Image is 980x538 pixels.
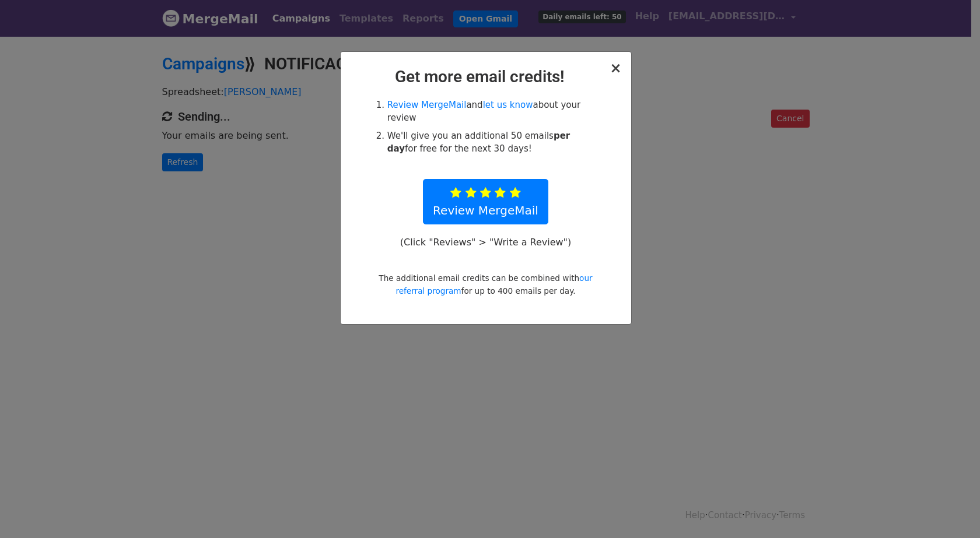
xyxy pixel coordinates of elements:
[387,129,597,156] li: We'll give you an additional 50 emails for free for the next 30 days!
[395,273,592,296] a: our referral program
[423,179,548,224] a: Review MergeMail
[379,273,592,296] small: The additional email credits can be combined with for up to 400 emails per day.
[610,60,621,76] span: ×
[350,67,622,87] h2: Get more email credits!
[387,131,570,154] strong: per day
[922,482,980,538] iframe: Chat Widget
[387,100,467,110] a: Review MergeMail
[610,61,621,75] button: Close
[394,236,577,248] p: (Click "Reviews" > "Write a Review")
[483,100,533,110] a: let us know
[387,99,597,125] li: and about your review
[922,482,980,538] div: Widget de chat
